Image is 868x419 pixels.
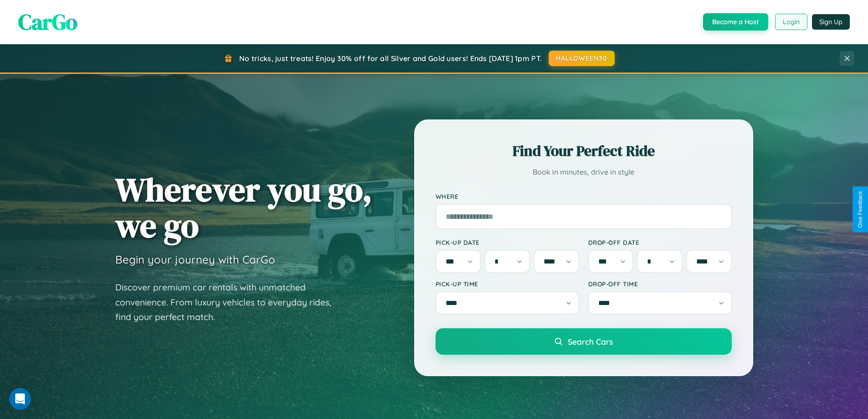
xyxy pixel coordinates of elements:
[436,166,732,179] p: Book in minutes, drive in style
[115,253,275,266] h3: Begin your journey with CarGo
[703,13,768,31] button: Become a Host
[239,54,542,63] span: No tricks, just treats! Enjoy 30% off for all Silver and Gold users! Ends [DATE] 1pm PT.
[115,171,372,243] h1: Wherever you go, we go
[18,7,77,37] span: CarGo
[588,238,732,246] label: Drop-off Date
[9,388,31,410] iframe: Intercom live chat
[775,14,807,30] button: Login
[436,280,579,288] label: Pick-up Time
[436,328,732,355] button: Search Cars
[549,51,615,66] button: HALLOWEEN30
[115,280,343,325] p: Discover premium car rentals with unmatched convenience. From luxury vehicles to everyday rides, ...
[436,141,732,161] h2: Find Your Perfect Ride
[568,336,613,347] span: Search Cars
[436,238,579,246] label: Pick-up Date
[588,280,732,288] label: Drop-off Time
[857,191,863,228] div: Give Feedback
[436,192,732,200] label: Where
[812,14,850,30] button: Sign Up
